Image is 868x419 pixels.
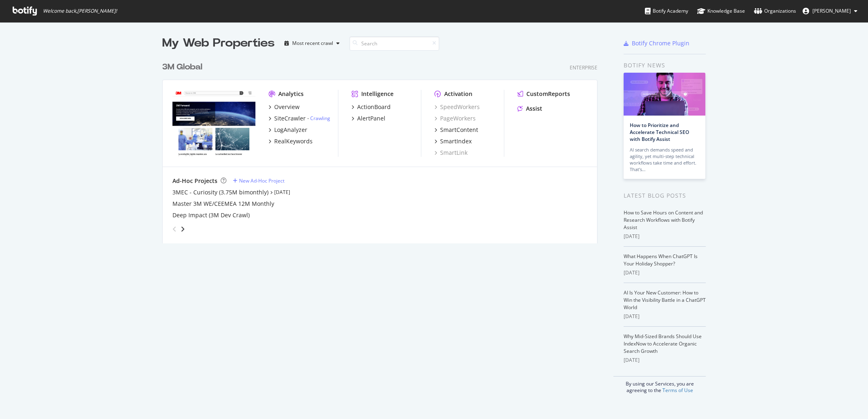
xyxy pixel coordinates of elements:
div: - [307,115,330,122]
a: AlertPanel [351,114,385,123]
div: Botify Academy [645,7,688,15]
button: [PERSON_NAME] [796,4,864,18]
a: SpeedWorkers [434,103,480,111]
div: AI search demands speed and agility, yet multi-step technical workflows take time and effort. Tha... [630,147,699,173]
a: PageWorkers [434,114,476,123]
a: Botify Chrome Plugin [624,39,689,47]
a: LogAnalyzer [268,126,307,134]
a: AI Is Your New Customer: How to Win the Visibility Battle in a ChatGPT World [624,289,706,311]
a: RealKeywords [268,137,313,145]
div: Botify Chrome Plugin [632,39,689,47]
div: [DATE] [624,313,706,320]
span: Welcome back, [PERSON_NAME] ! [43,8,117,14]
input: Search [349,36,439,51]
div: SiteCrawler [274,114,306,123]
a: Assist [517,105,542,113]
button: Most recent crawl [281,37,343,50]
a: 3M Global [162,61,206,73]
a: SmartLink [434,149,468,157]
a: How to Prioritize and Accelerate Technical SEO with Botify Assist [630,122,689,143]
a: Why Mid-Sized Brands Should Use IndexNow to Accelerate Organic Search Growth [624,333,702,354]
div: angle-left [169,223,180,236]
div: RealKeywords [274,137,313,145]
a: Master 3M WE/CEEMEA 12M Monthly [172,200,274,208]
a: SmartContent [434,126,478,134]
a: Overview [268,103,300,111]
a: What Happens When ChatGPT Is Your Holiday Shopper? [624,253,698,267]
a: Deep Impact (3M Dev Crawl) [172,211,250,219]
div: ActionBoard [357,103,391,111]
div: grid [162,51,604,243]
div: [DATE] [624,357,706,364]
div: New Ad-Hoc Project [239,177,284,184]
div: Latest Blog Posts [624,191,706,200]
div: [DATE] [624,269,706,276]
a: ActionBoard [351,103,391,111]
a: [DATE] [274,189,290,196]
div: angle-right [180,225,186,233]
div: Intelligence [361,90,394,98]
div: CustomReports [526,90,570,98]
div: LogAnalyzer [274,126,307,134]
div: [DATE] [624,233,706,240]
a: Terms of Use [662,387,693,394]
a: SmartIndex [434,137,472,145]
div: Activation [444,90,472,98]
div: Knowledge Base [697,7,745,15]
div: Ad-Hoc Projects [172,177,217,185]
span: Alexander Parrales [812,7,851,14]
div: Most recent crawl [292,41,333,46]
a: New Ad-Hoc Project [233,177,284,184]
div: 3M Global [162,61,202,73]
a: Crawling [310,115,330,122]
a: 3MEC - Curiosity (3.75M bimonthly) [172,188,268,196]
div: SmartContent [440,126,478,134]
div: AlertPanel [357,114,385,123]
div: Analytics [278,90,304,98]
div: Enterprise [570,64,597,71]
div: By using our Services, you are agreeing to the [613,376,706,394]
div: My Web Properties [162,35,275,51]
a: SiteCrawler- Crawling [268,114,330,123]
div: SmartIndex [440,137,472,145]
a: How to Save Hours on Content and Research Workflows with Botify Assist [624,209,703,231]
img: How to Prioritize and Accelerate Technical SEO with Botify Assist [624,73,705,116]
div: Botify news [624,61,706,70]
div: Organizations [754,7,796,15]
div: Assist [526,105,542,113]
div: Overview [274,103,300,111]
a: CustomReports [517,90,570,98]
img: www.command.com [172,90,255,156]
